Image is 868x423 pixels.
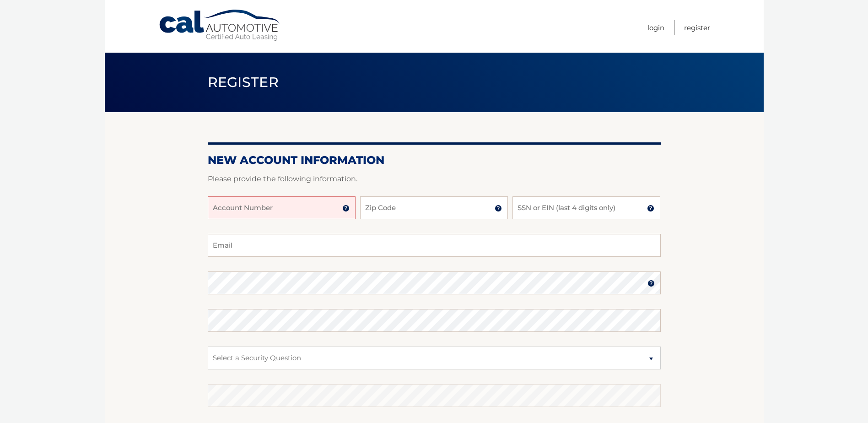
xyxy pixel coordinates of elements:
[512,196,660,219] input: SSN or EIN (last 4 digits only)
[647,280,655,287] img: tooltip.svg
[208,196,356,219] input: Account Number
[208,173,661,185] p: Please provide the following information.
[647,205,654,212] img: tooltip.svg
[647,20,664,35] a: Login
[208,153,661,167] h2: New Account Information
[342,205,350,212] img: tooltip.svg
[684,20,710,35] a: Register
[495,205,502,212] img: tooltip.svg
[360,196,508,219] input: Zip Code
[158,9,282,42] a: Cal Automotive
[208,234,661,257] input: Email
[208,74,279,91] span: Register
